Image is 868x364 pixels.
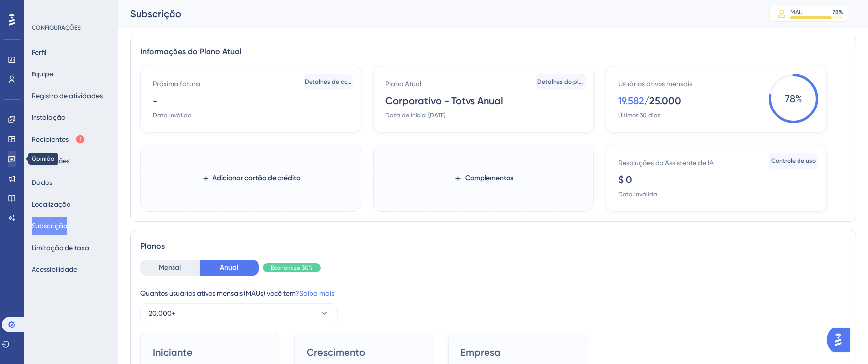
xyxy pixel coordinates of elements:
[271,264,313,271] font: Economize 30%
[140,290,299,297] font: Quantos usuários ativos mensais (MAUs) você tem?
[32,70,53,78] font: Equipe
[140,241,165,251] font: Planos
[618,80,692,88] font: Usuários ativos mensais
[32,43,46,61] button: Perfil
[200,260,259,276] button: Anual
[220,263,239,272] font: Anual
[385,80,421,88] font: Plano Atual
[32,152,69,170] button: Integrações
[839,9,843,16] font: %
[465,174,513,182] font: Complementos
[32,92,103,100] font: Registro de atividades
[140,260,200,276] button: Mensal
[644,95,649,107] font: /
[618,174,632,185] font: $ 0
[153,112,192,119] font: Data inválida
[153,95,158,107] font: -
[304,74,353,90] button: Detalhes de cobrança
[140,47,242,56] font: Informações do Plano Atual
[795,93,802,105] font: %
[785,93,795,105] font: 78
[130,8,181,20] font: Subscrição
[213,174,301,182] font: Adicionar cartão de crédito
[32,130,85,148] button: Recipientes
[32,24,81,31] font: CONFIGURAÇÕES
[827,325,856,355] iframe: UserGuiding AI Assistant Launcher
[438,169,529,187] button: Complementos
[159,263,181,272] font: Mensal
[618,112,660,119] font: Últimos 30 dias
[385,112,445,119] font: Data de início: [DATE]
[537,78,590,85] font: Detalhes do plano
[305,78,368,85] font: Detalhes de cobrança
[833,9,839,16] font: 78
[618,95,644,107] font: 19.582
[32,217,67,235] button: Subscrição
[149,309,175,317] font: 20.000+
[32,195,70,213] button: Localização
[32,174,52,191] button: Dados
[307,346,365,358] font: Crescimento
[32,87,103,105] button: Registro de atividades
[32,109,65,126] button: Instalação
[460,346,501,358] font: Empresa
[618,159,714,167] font: Resoluções do Assistente de IA
[618,191,657,198] font: Data inválida
[32,157,69,165] font: Integrações
[32,260,77,278] button: Acessibilidade
[140,303,338,323] button: 20.000+
[769,153,818,169] button: Controle de uso
[153,80,200,88] font: Próxima fatura
[32,222,67,230] font: Subscrição
[32,135,69,143] font: Recipientes
[32,239,89,256] button: Limitação de taxa
[32,200,70,208] font: Localização
[299,290,334,297] a: Saiba mais
[536,74,586,90] button: Detalhes do plano
[32,244,89,252] font: Limitação de taxa
[32,179,52,186] font: Dados
[385,95,503,107] font: Corporativo - Totvs Anual
[771,157,816,164] font: Controle de uso
[153,346,193,358] font: Iniciante
[32,265,77,273] font: Acessibilidade
[649,95,681,107] font: 25.000
[32,113,65,121] font: Instalação
[186,169,316,187] button: Adicionar cartão de crédito
[32,48,46,56] font: Perfil
[32,65,53,83] button: Equipe
[790,9,803,16] font: MAU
